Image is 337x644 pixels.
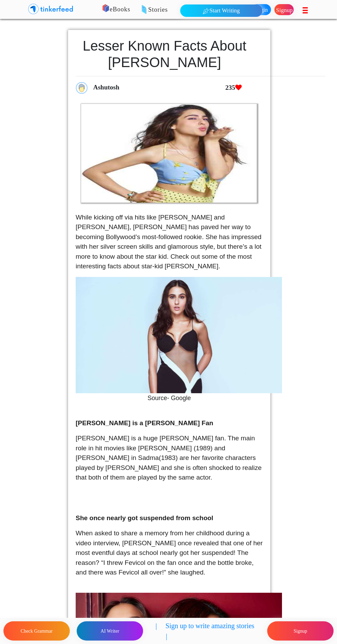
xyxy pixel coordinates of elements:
[251,4,271,15] a: Login
[76,82,88,94] img: profile_icon.png
[76,37,253,71] h1: Lesser Known Facts About [PERSON_NAME]
[77,621,143,641] button: AI Writer
[155,621,261,641] p: | Sign up to write amazing stories |
[76,528,263,578] p: When asked to share a memory from her childhood during a video interview, [PERSON_NAME] once reve...
[76,213,263,271] p: While kicking off via hits like [PERSON_NAME] and [PERSON_NAME], [PERSON_NAME] has paved her way ...
[90,79,277,96] div: Ashutosh
[180,4,262,17] button: Start Writing
[120,5,268,15] p: Stories
[3,621,70,641] button: Check Grammar
[267,621,334,641] button: Signup
[76,419,213,427] strong: [PERSON_NAME] is a [PERSON_NAME] Fan
[274,4,294,15] a: Signup
[148,395,191,401] span: Source- Google
[93,5,241,14] p: eBooks
[76,433,263,483] p: [PERSON_NAME] is a huge [PERSON_NAME] fan. The main role in hit movies like [PERSON_NAME] (1989) ...
[76,514,213,522] strong: She once nearly got suspended from school
[81,104,257,203] img: 2853.png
